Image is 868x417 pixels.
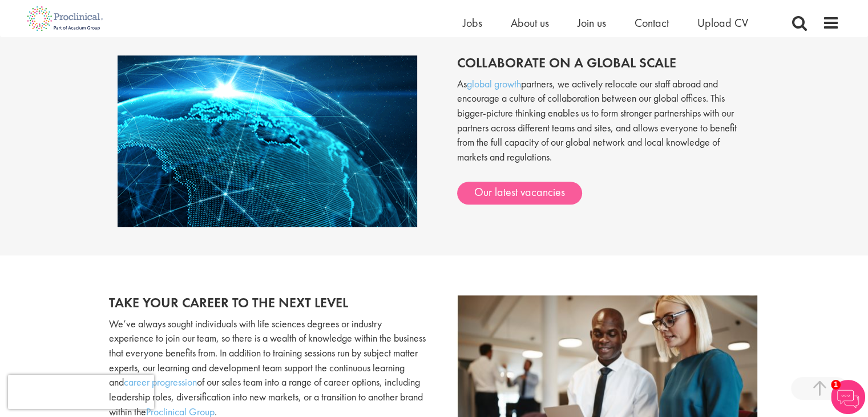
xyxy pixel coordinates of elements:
[578,15,606,30] a: Join us
[831,380,841,390] span: 1
[463,15,482,30] a: Jobs
[457,55,751,70] h2: Collaborate on a global scale
[697,15,748,30] a: Upload CV
[831,380,865,414] img: Chatbot
[457,182,582,205] a: Our latest vacancies
[8,375,154,409] iframe: reCAPTCHA
[467,77,521,90] a: global growth
[124,375,197,388] a: career progression
[457,77,751,176] p: As partners, we actively relocate our staff abroad and encourage a culture of collaboration betwe...
[511,15,549,30] a: About us
[635,15,669,30] a: Contact
[109,295,426,310] h2: Take your career to the next level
